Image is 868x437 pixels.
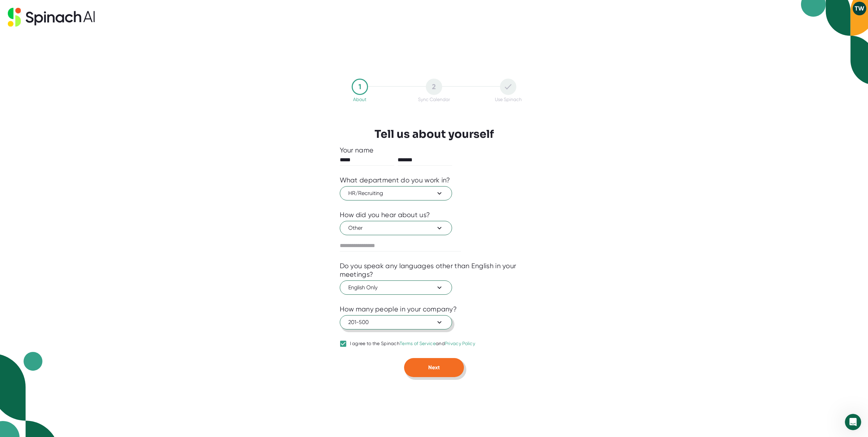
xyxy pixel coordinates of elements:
div: I agree to the Spinach and [350,341,475,347]
div: How many people in your company? [340,305,457,313]
span: Other [348,224,444,232]
div: Use Spinach [495,97,522,102]
a: Privacy Policy [445,341,475,346]
div: 2 [426,79,442,95]
h3: Tell us about yourself [374,128,494,141]
span: 201-500 [348,318,444,326]
button: TW [853,2,866,15]
button: HR/Recruiting [340,186,452,200]
button: English Only [340,280,452,295]
button: Other [340,221,452,235]
button: 201-500 [340,315,452,329]
div: Your name [340,146,529,155]
div: What department do you work in? [340,176,450,184]
div: Do you speak any languages other than English in your meetings? [340,262,529,279]
a: Terms of Service [400,341,436,346]
span: English Only [348,284,444,292]
iframe: Intercom live chat [845,414,861,430]
button: Next [404,358,464,377]
div: 1 [352,79,368,95]
span: HR/Recruiting [348,189,444,197]
span: Next [428,364,440,371]
div: Sync Calendar [418,97,450,102]
div: About [353,97,366,102]
div: How did you hear about us? [340,211,430,219]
